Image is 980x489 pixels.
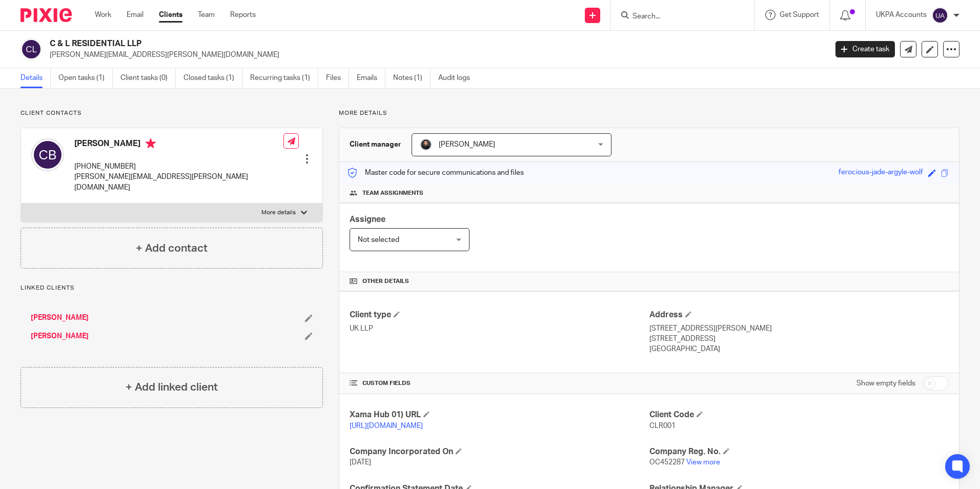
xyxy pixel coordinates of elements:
[50,50,820,60] p: [PERSON_NAME][EMAIL_ADDRESS][PERSON_NAME][DOMAIN_NAME]
[649,344,949,354] p: [GEOGRAPHIC_DATA]
[50,38,666,49] h2: C & L RESIDENTIAL LLP
[350,310,649,320] h4: Client type
[350,379,649,388] h4: CUSTOM FIELDS
[95,10,111,20] a: Work
[183,68,242,88] a: Closed tasks (1)
[120,68,176,88] a: Client tasks (0)
[350,215,385,223] span: Assignee
[250,68,318,88] a: Recurring tasks (1)
[198,10,215,20] a: Team
[393,68,431,88] a: Notes (1)
[350,459,371,466] span: [DATE]
[856,378,915,389] label: Show empty fields
[347,168,524,178] p: Master code for secure communications and files
[21,38,42,60] img: svg%3E
[835,41,895,57] a: Create task
[780,11,819,18] span: Get Support
[261,209,296,217] p: More details
[326,68,349,88] a: Files
[686,459,720,466] a: View more
[31,331,89,341] a: [PERSON_NAME]
[876,10,927,20] p: UKPA Accounts
[339,109,959,117] p: More details
[649,334,949,344] p: [STREET_ADDRESS]
[74,172,283,193] p: [PERSON_NAME][EMAIL_ADDRESS][PERSON_NAME][DOMAIN_NAME]
[439,141,495,148] span: [PERSON_NAME]
[350,422,423,430] a: [URL][DOMAIN_NAME]
[438,68,478,88] a: Audit logs
[127,10,144,20] a: Email
[74,138,283,151] h4: [PERSON_NAME]
[932,7,948,24] img: svg%3E
[136,240,208,256] h4: + Add contact
[350,139,401,150] h3: Client manager
[649,310,949,320] h4: Address
[74,161,283,172] p: [PHONE_NUMBER]
[21,109,323,117] p: Client contacts
[362,277,409,286] span: Other details
[631,12,724,22] input: Search
[21,68,51,88] a: Details
[146,138,156,149] i: Primary
[649,323,949,334] p: [STREET_ADDRESS][PERSON_NAME]
[350,410,649,420] h4: Xama Hub 01) URL
[350,323,649,334] p: UK LLP
[649,410,949,420] h4: Client Code
[649,459,685,466] span: OC452287
[159,10,182,20] a: Clients
[31,313,89,323] a: [PERSON_NAME]
[358,236,399,243] span: Not selected
[31,138,64,171] img: svg%3E
[362,189,423,197] span: Team assignments
[230,10,256,20] a: Reports
[839,167,923,179] div: ferocious-jade-argyle-wolf
[350,446,649,457] h4: Company Incorporated On
[21,284,323,292] p: Linked clients
[649,446,949,457] h4: Company Reg. No.
[649,422,676,430] span: CLR001
[21,8,72,22] img: Pixie
[420,138,432,151] img: My%20Photo.jpg
[126,379,218,395] h4: + Add linked client
[357,68,385,88] a: Emails
[58,68,113,88] a: Open tasks (1)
